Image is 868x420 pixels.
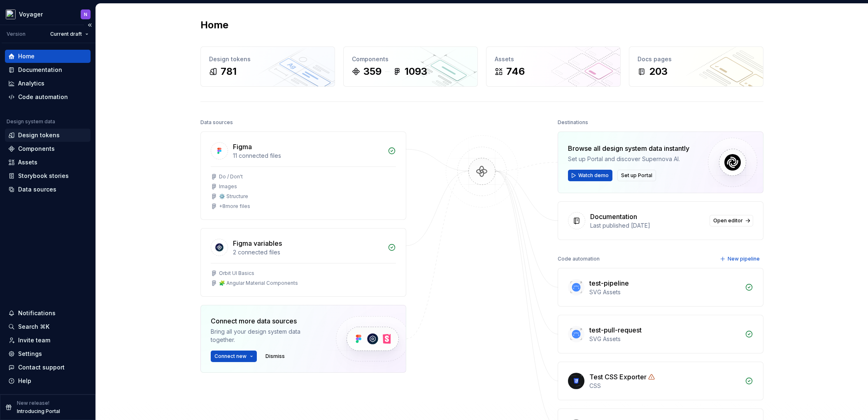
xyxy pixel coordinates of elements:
[363,65,382,78] div: 359
[18,52,35,60] div: Home
[219,183,237,190] div: Images
[18,350,42,358] div: Settings
[18,158,37,166] div: Assets
[568,143,689,153] div: Browse all design system data instantly
[621,172,652,179] span: Set up Portal
[649,65,668,78] div: 203
[84,11,87,18] div: N
[200,46,335,87] a: Design tokens781
[629,46,763,87] a: Docs pages203
[18,309,56,317] div: Notifications
[5,374,91,388] button: Help
[18,145,55,153] div: Components
[5,320,91,333] button: Search ⌘K
[233,238,282,248] div: Figma variables
[568,170,612,181] button: Watch demo
[18,377,31,385] div: Help
[617,170,656,181] button: Set up Portal
[219,193,248,200] div: ⚙️ Structure
[209,55,326,63] div: Design tokens
[589,382,740,390] div: CSS
[200,117,233,128] div: Data sources
[5,77,91,90] a: Analytics
[18,172,69,180] div: Storybook stories
[352,55,469,63] div: Components
[211,316,322,326] div: Connect more data sources
[5,50,91,63] a: Home
[5,361,91,374] button: Contact support
[589,288,740,296] div: SVG Assets
[233,142,252,152] div: Figma
[713,217,743,224] span: Open editor
[262,351,289,362] button: Dismiss
[18,363,65,372] div: Contact support
[5,63,91,76] a: Documentation
[5,347,91,360] a: Settings
[219,203,250,210] div: + 8 more files
[18,323,49,331] div: Search ⌘K
[265,353,285,360] span: Dismiss
[18,93,68,101] div: Code automation
[5,334,91,347] a: Invite team
[5,129,91,142] a: Design tokens
[590,222,705,230] div: Last published [DATE]
[638,55,755,63] div: Docs pages
[17,400,49,406] p: New release!
[710,215,753,226] a: Open editor
[5,169,91,182] a: Storybook stories
[18,336,50,344] div: Invite team
[219,270,254,277] div: Orbit UI Basics
[211,351,257,362] button: Connect new
[2,5,94,23] button: VoyagerN
[589,325,642,335] div: test-pull-request
[233,248,383,256] div: 2 connected files
[589,372,647,382] div: Test CSS Exporter
[219,173,243,180] div: Do / Don't
[7,31,26,37] div: Version
[405,65,427,78] div: 1093
[219,280,298,286] div: 🧩 Angular Material Components
[5,183,91,196] a: Data sources
[18,79,44,88] div: Analytics
[18,131,60,139] div: Design tokens
[578,172,609,179] span: Watch demo
[221,65,237,78] div: 781
[50,31,82,37] span: Current draft
[5,156,91,169] a: Assets
[589,278,629,288] div: test-pipeline
[486,46,621,87] a: Assets746
[200,228,406,297] a: Figma variables2 connected filesOrbit UI Basics🧩 Angular Material Components
[18,66,62,74] div: Documentation
[5,90,91,104] a: Code automation
[200,132,406,220] a: Figma11 connected filesDo / Don'tImages⚙️ Structure+8more files
[589,335,740,343] div: SVG Assets
[47,28,92,40] button: Current draft
[728,256,760,262] span: New pipeline
[200,18,228,32] h2: Home
[18,185,56,194] div: Data sources
[558,253,600,265] div: Code automation
[233,152,383,160] div: 11 connected files
[5,142,91,155] a: Components
[17,408,60,415] p: Introducing Portal
[568,155,689,163] div: Set up Portal and discover Supernova AI.
[343,46,478,87] a: Components3591093
[84,19,95,31] button: Collapse sidebar
[506,65,525,78] div: 746
[5,307,91,320] button: Notifications
[495,55,612,63] div: Assets
[558,117,588,128] div: Destinations
[7,118,55,125] div: Design system data
[590,212,637,222] div: Documentation
[211,328,322,344] div: Bring all your design system data together.
[19,10,43,18] div: Voyager
[717,253,763,265] button: New pipeline
[6,9,16,19] img: e5527c48-e7d1-4d25-8110-9641689f5e10.png
[214,353,247,360] span: Connect new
